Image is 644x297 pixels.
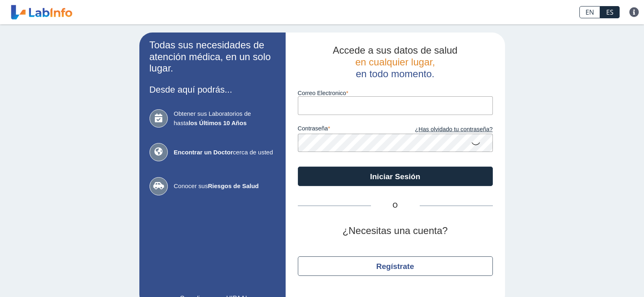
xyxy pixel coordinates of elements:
b: Encontrar un Doctor [174,149,233,156]
span: en todo momento. [356,68,434,79]
span: cerca de usted [174,148,275,157]
a: ES [600,6,620,18]
span: Obtener sus Laboratorios de hasta [174,109,275,128]
h3: Desde aquí podrás... [150,85,275,95]
span: en cualquier lugar, [355,56,435,67]
h2: ¿Necesitas una cuenta? [298,225,493,237]
b: los Últimos 10 Años [189,119,247,126]
span: O [371,201,420,210]
label: Correo Electronico [298,90,493,96]
button: Regístrate [298,256,493,276]
a: EN [579,6,600,18]
b: Riesgos de Salud [208,182,259,189]
span: Accede a sus datos de salud [333,45,458,56]
label: contraseña [298,125,395,134]
a: ¿Has olvidado tu contraseña? [395,125,493,134]
button: Iniciar Sesión [298,167,493,186]
h2: Todas sus necesidades de atención médica, en un solo lugar. [150,39,275,74]
span: Conocer sus [174,182,275,191]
